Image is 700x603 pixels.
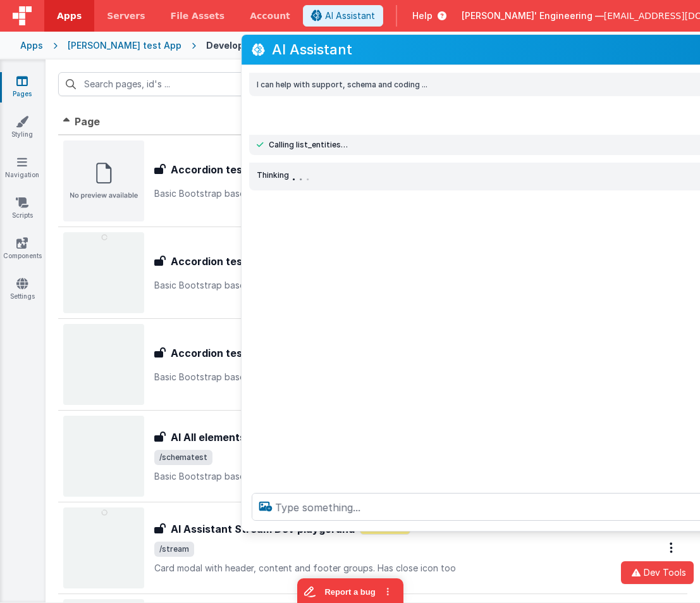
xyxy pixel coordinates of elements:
[206,39,268,52] div: Development
[462,9,604,22] span: [PERSON_NAME]' Engineering —
[171,430,245,445] h3: AI All elements
[325,9,375,22] span: AI Assistant
[292,163,296,181] span: .
[154,187,629,200] p: Basic Bootstrap based customer satisfaction survey
[662,535,682,561] button: Options
[303,5,383,27] button: AI Assistant
[75,115,100,128] span: Page
[107,9,145,22] span: Servers
[20,39,43,52] div: Apps
[621,561,694,584] button: Dev Tools
[154,470,629,483] p: Basic Bootstrap based customer satisfaction survey
[171,9,225,22] span: File Assets
[412,9,433,22] span: Help
[154,562,629,575] p: Card modal with header, content and footer groups. Has close icon too
[154,450,212,465] span: /schematest
[269,140,348,150] span: Calling list_entities…
[57,9,82,22] span: Apps
[257,170,289,180] span: Thinking
[305,168,310,185] span: .
[68,39,181,52] div: [PERSON_NAME] test App
[298,168,303,185] span: .
[58,72,261,96] input: Search pages, id's ...
[154,542,194,557] span: /stream
[171,521,355,537] h3: AI Assistant Stream Dev playgorund
[171,254,281,269] h3: Accordion test - copy
[171,345,281,361] h3: Accordion test - copy
[154,279,629,292] p: Basic Bootstrap based customer satisfaction survey
[171,162,247,177] h3: Accordion test
[154,371,629,383] p: Basic Bootstrap based customer satisfaction survey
